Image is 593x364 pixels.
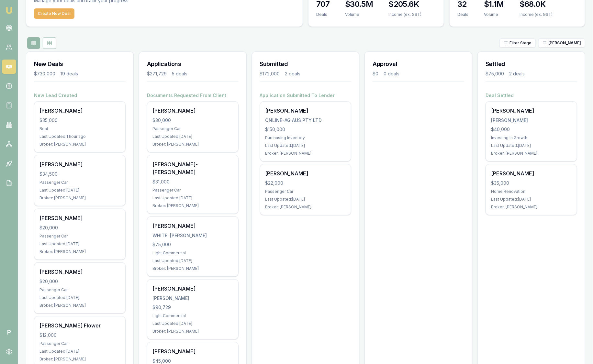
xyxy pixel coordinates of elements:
div: Investing In Growth [491,135,572,140]
div: Volume [345,12,373,17]
div: Passenger Car [39,234,120,239]
div: WHITE, [PERSON_NAME] [152,232,233,239]
div: Last Updated: [DATE] [152,258,233,263]
img: emu-icon-u.png [5,6,13,14]
div: Last Updated: [DATE] [152,134,233,139]
div: Last Updated: [DATE] [39,349,120,354]
span: P [2,325,16,339]
div: Passenger Car [265,189,346,194]
div: Last Updated: 1 hour ago [39,134,120,139]
div: [PERSON_NAME] [39,160,120,168]
div: Purchasing Inventory [265,135,346,140]
div: Passenger Car [39,341,120,346]
div: Light Commercial [152,250,233,256]
div: Passenger Car [39,287,120,292]
div: 0 deals [384,71,399,77]
div: $35,000 [39,117,120,124]
div: 5 deals [172,71,187,77]
div: Deals [457,12,468,17]
div: Broker: [PERSON_NAME] [39,303,120,308]
div: $34,500 [39,171,120,177]
div: Last Updated: [DATE] [265,197,346,202]
h4: Documents Requested From Client [147,92,239,99]
div: $20,000 [39,225,120,231]
div: [PERSON_NAME] [491,117,572,124]
div: $75,000 [152,241,233,248]
div: Income (ex. GST) [389,12,422,17]
h3: Applications [147,60,239,69]
div: Last Updated: [DATE] [491,143,572,148]
div: Light Commercial [152,313,233,318]
div: Last Updated: [DATE] [39,295,120,300]
div: [PERSON_NAME] [152,347,233,355]
div: [PERSON_NAME] [265,170,346,177]
div: ONLINE-AG AUS PTY LTD [265,117,346,124]
div: Last Updated: [DATE] [265,143,346,148]
div: $30,000 [152,117,233,124]
h3: Settled [486,60,577,69]
div: [PERSON_NAME] [152,295,233,302]
div: [PERSON_NAME] [39,107,120,115]
div: [PERSON_NAME] [152,285,233,292]
button: [PERSON_NAME] [538,39,585,48]
div: Income (ex. GST) [520,12,553,17]
div: $730,000 [34,71,55,77]
button: Filter Stage [499,39,536,48]
div: Broker: [PERSON_NAME] [491,151,572,156]
div: [PERSON_NAME] [491,170,572,177]
div: [PERSON_NAME] Flower [39,322,120,329]
div: Broker: [PERSON_NAME] [265,151,346,156]
div: [PERSON_NAME] [265,107,346,115]
h4: Application Submitted To Lender [260,92,352,99]
div: 2 deals [285,71,301,77]
h4: New Lead Created [34,92,126,99]
div: [PERSON_NAME]-[PERSON_NAME] [152,160,233,176]
div: Broker: [PERSON_NAME] [152,203,233,208]
h3: Approval [373,60,464,69]
div: Broker: [PERSON_NAME] [152,142,233,147]
div: Home Renovation [491,189,572,194]
div: Broker: [PERSON_NAME] [39,195,120,201]
h3: New Deals [34,60,126,69]
div: $172,000 [260,71,280,77]
div: Passenger Car [152,188,233,193]
div: [PERSON_NAME] [39,268,120,276]
div: $22,000 [265,180,346,186]
div: Broker: [PERSON_NAME] [39,249,120,254]
div: Last Updated: [DATE] [152,195,233,201]
div: Volume [484,12,504,17]
div: $12,000 [39,332,120,338]
div: [PERSON_NAME] [152,222,233,230]
div: $0 [373,71,378,77]
div: Last Updated: [DATE] [152,321,233,326]
span: Filter Stage [509,40,531,46]
div: 19 deals [61,71,78,77]
div: $75,000 [486,71,504,77]
h3: Submitted [260,60,352,69]
span: [PERSON_NAME] [548,40,581,46]
div: Last Updated: [DATE] [39,241,120,247]
div: Broker: [PERSON_NAME] [39,357,120,362]
div: $90,729 [152,304,233,311]
h4: Deal Settled [486,92,577,99]
div: [PERSON_NAME] [491,107,572,115]
div: 2 deals [509,71,525,77]
div: Deals [316,12,330,17]
div: Broker: [PERSON_NAME] [265,204,346,210]
button: Create New Deal [34,8,74,19]
div: Broker: [PERSON_NAME] [152,329,233,334]
div: Broker: [PERSON_NAME] [152,266,233,271]
div: $20,000 [39,278,120,285]
div: Passenger Car [152,126,233,131]
div: Last Updated: [DATE] [39,188,120,193]
div: $150,000 [265,126,346,133]
div: $31,000 [152,179,233,185]
div: $40,000 [491,126,572,133]
div: $35,000 [491,180,572,186]
div: $271,729 [147,71,167,77]
div: Last Updated: [DATE] [491,197,572,202]
div: [PERSON_NAME] [152,107,233,115]
div: Broker: [PERSON_NAME] [491,204,572,210]
div: Passenger Car [39,180,120,185]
